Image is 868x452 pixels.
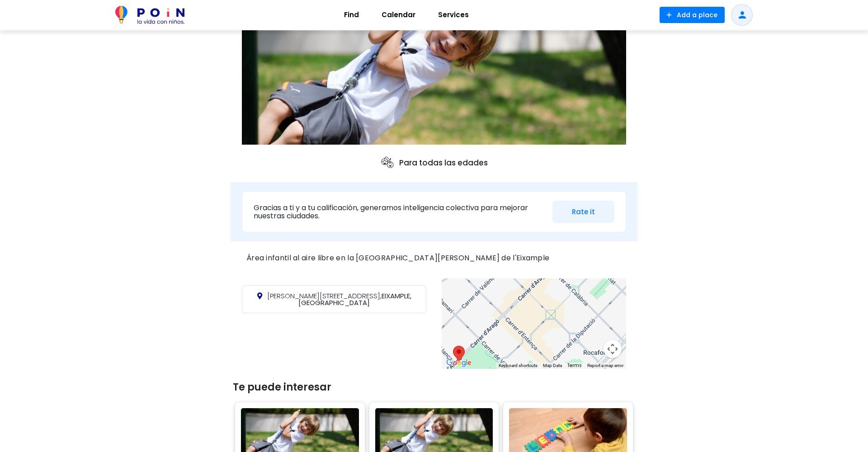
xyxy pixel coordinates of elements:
span: Find [340,8,363,22]
div: Área infantil al aire libre en la [GEOGRAPHIC_DATA][PERSON_NAME] de l'Eixample [242,250,626,266]
button: Keyboard shortcuts [499,363,538,369]
a: Calendar [370,4,427,26]
button: Map Data [543,363,562,369]
span: [PERSON_NAME][STREET_ADDRESS], [267,291,382,301]
a: Open this area in Google Maps (opens a new window) [444,357,474,369]
p: Gracias a ti y a tu calificación, generamos inteligencia colectiva para mejorar nuestras ciudades. [254,204,546,220]
button: Rate it [552,201,614,223]
a: Report a map error [587,363,623,368]
img: POiN [115,6,184,24]
a: Services [427,4,480,26]
h3: Te puede interesar [233,381,635,393]
button: Map camera controls [604,340,622,358]
a: Find [333,4,370,26]
span: EIXAMPLE, [GEOGRAPHIC_DATA] [267,291,411,307]
span: Calendar [377,8,420,22]
p: Para todas las edades [380,155,488,170]
a: Terms (opens in new tab) [567,362,582,369]
img: ages icon [380,155,395,170]
span: Services [434,8,473,22]
img: Google [444,357,474,369]
button: Add a place [660,7,725,23]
